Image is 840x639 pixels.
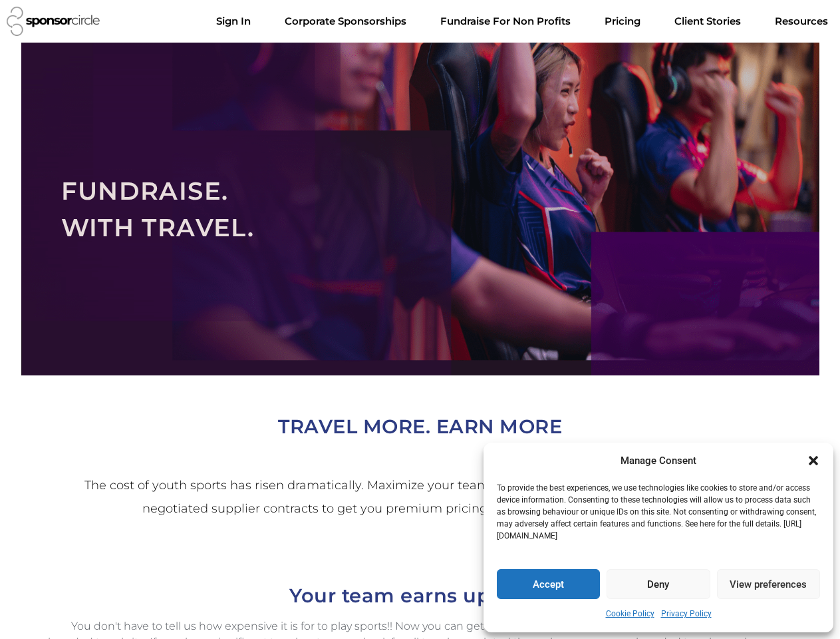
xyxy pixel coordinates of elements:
a: Resources [764,8,839,35]
img: Sponsor Circle logo [7,7,100,36]
a: Cookie Policy [606,606,654,622]
div: Manage Consent [621,453,696,469]
a: Client Stories [664,8,752,35]
div: Close dialogue [807,454,820,467]
h2: The cost of youth sports has risen dramatically. Maximize your team budgets and sponsorship reven... [66,474,775,519]
button: Accept [497,569,600,599]
nav: Menu [206,8,839,35]
h2: Your team earns up to 5% [48,579,793,612]
a: Fundraise For Non ProfitsMenu Toggle [430,8,581,35]
button: View preferences [717,569,820,599]
h2: TRAVEL MORE. EARN MORE [48,410,793,443]
h2: FUNDRAISE. WITH TRAVEL. [61,172,779,246]
a: Sign In [206,8,261,35]
a: Corporate SponsorshipsMenu Toggle [274,8,417,35]
a: Privacy Policy [661,606,712,622]
button: Deny [607,569,710,599]
a: Pricing [594,8,651,35]
p: To provide the best experiences, we use technologies like cookies to store and/or access device i... [497,482,819,542]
